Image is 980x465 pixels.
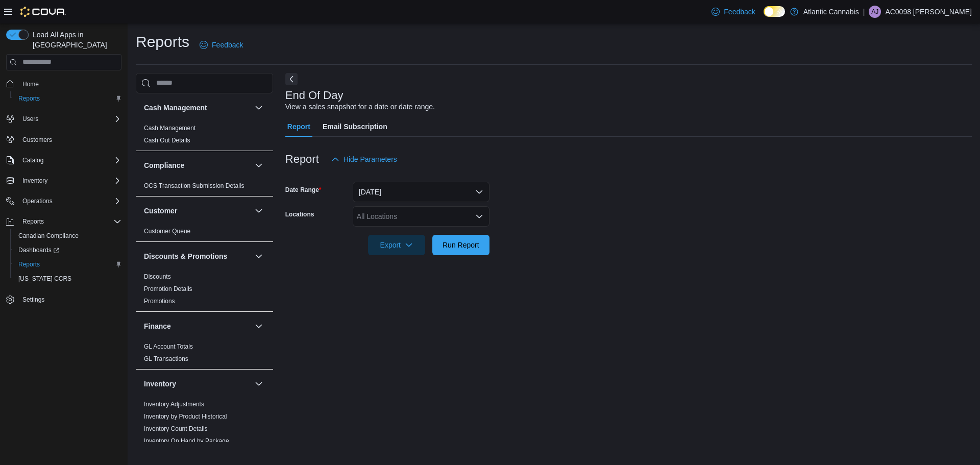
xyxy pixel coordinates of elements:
div: AC0098 Jennings Grayden [869,6,881,18]
button: Reports [10,91,126,106]
span: Discounts [144,273,171,281]
span: Inventory by Product Historical [144,412,227,421]
button: Discounts & Promotions [253,250,265,262]
span: Report [287,116,310,137]
div: View a sales snapshot for a date or date range. [285,102,435,112]
nav: Complex example [6,72,121,334]
a: Inventory by Product Historical [144,413,227,420]
span: Canadian Compliance [14,230,121,242]
span: Inventory On Hand by Package [144,437,229,445]
span: GL Transactions [144,355,188,363]
img: Cova [20,7,66,17]
span: Cash Management [144,124,195,132]
label: Date Range [285,186,322,194]
button: Cash Management [253,102,265,114]
button: Next [285,73,298,85]
div: Compliance [136,180,273,196]
a: GL Transactions [144,355,188,362]
span: Reports [14,92,121,105]
button: Open list of options [475,212,483,221]
span: Settings [22,296,44,304]
a: Customer Queue [144,228,190,235]
a: Discounts [144,273,171,280]
a: Customers [18,134,56,146]
button: Settings [2,292,126,307]
button: Operations [2,194,126,208]
span: Load All Apps in [GEOGRAPHIC_DATA] [29,30,121,50]
button: Operations [18,195,57,207]
span: Users [18,113,121,125]
h3: Finance [144,321,171,331]
button: Reports [10,257,126,272]
span: Canadian Compliance [18,232,79,240]
button: Inventory [2,174,126,188]
a: Dashboards [10,243,126,257]
span: Promotions [144,297,175,305]
span: Dashboards [18,246,59,254]
span: Settings [18,293,121,306]
span: Hide Parameters [344,154,397,164]
button: [US_STATE] CCRS [10,272,126,286]
span: Inventory [22,177,47,185]
span: Run Report [443,240,479,250]
button: Customer [253,205,265,217]
span: Promotion Details [144,285,192,293]
a: [US_STATE] CCRS [14,273,76,285]
button: Inventory [253,378,265,390]
span: Home [22,80,39,88]
button: Reports [2,214,126,229]
span: Inventory Count Details [144,425,208,433]
button: Home [2,77,126,91]
span: Inventory [18,175,121,187]
h3: Discounts & Promotions [144,251,227,261]
a: OCS Transaction Submission Details [144,182,244,189]
button: Finance [253,320,265,332]
span: Reports [18,215,121,228]
span: Users [22,115,38,123]
button: Cash Management [144,103,251,113]
span: Inventory Adjustments [144,400,204,408]
span: Reports [18,94,40,103]
span: Feedback [724,7,755,17]
input: Dark Mode [764,6,785,17]
p: Atlantic Cannabis [803,6,859,18]
p: AC0098 [PERSON_NAME] [885,6,972,18]
a: Cash Out Details [144,137,190,144]
button: Compliance [253,159,265,172]
span: Home [18,78,121,90]
a: Reports [14,258,44,271]
button: Customer [144,206,251,216]
button: Customers [2,132,126,147]
h3: Customer [144,206,177,216]
button: Hide Parameters [327,149,401,169]
span: Feedback [212,40,243,50]
div: Cash Management [136,122,273,151]
span: Operations [22,197,53,205]
span: Catalog [22,156,43,164]
span: Reports [14,258,121,271]
span: Dashboards [14,244,121,256]
button: Inventory [18,175,52,187]
a: Home [18,78,43,90]
span: Email Subscription [323,116,387,137]
a: Promotion Details [144,285,192,292]
button: Catalog [2,153,126,167]
span: Cash Out Details [144,136,190,144]
span: Customer Queue [144,227,190,235]
span: Operations [18,195,121,207]
h1: Reports [136,32,189,52]
a: Reports [14,92,44,105]
button: [DATE] [353,182,489,202]
button: Finance [144,321,251,331]
h3: Inventory [144,379,176,389]
span: Reports [22,217,44,226]
a: Promotions [144,298,175,305]
span: [US_STATE] CCRS [18,275,71,283]
span: Customers [18,133,121,146]
h3: Report [285,153,319,165]
span: Catalog [18,154,121,166]
span: OCS Transaction Submission Details [144,182,244,190]
span: Customers [22,136,52,144]
a: Inventory Count Details [144,425,208,432]
h3: End Of Day [285,89,344,102]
